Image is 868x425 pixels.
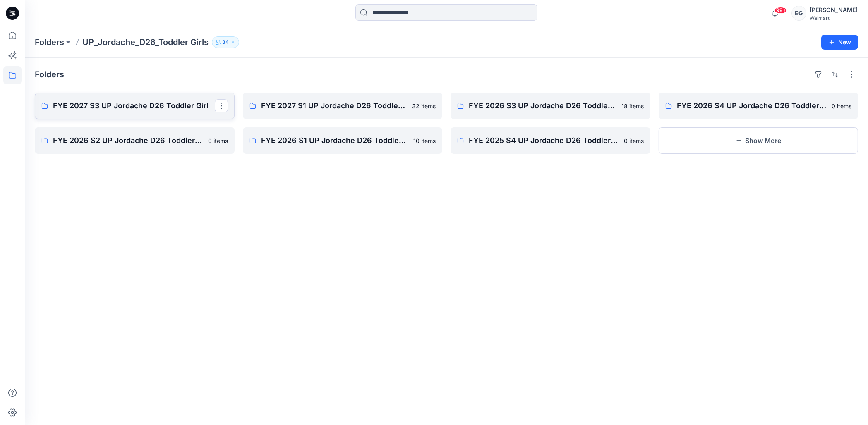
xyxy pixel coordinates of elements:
p: 18 items [621,102,644,110]
p: FYE 2026 S4 UP Jordache D26 Toddler Girl [677,100,827,112]
p: 34 [222,38,229,47]
a: FYE 2025 S4 UP Jordache D26 Toddler Girl0 items [451,127,650,154]
p: 32 items [412,102,436,110]
a: FYE 2027 S3 UP Jordache D26 Toddler Girl [35,93,235,119]
p: UP_Jordache_D26_Toddler Girls [82,36,209,48]
span: 99+ [774,7,787,14]
a: Folders [35,36,64,48]
a: FYE 2027 S1 UP Jordache D26 Toddler Girl32 items [243,93,443,119]
p: FYE 2026 S3 UP Jordache D26 Toddler Girl [469,100,616,112]
p: FYE 2027 S1 UP Jordache D26 Toddler Girl [261,100,408,112]
a: FYE 2026 S1 UP Jordache D26 Toddler Girl10 items [243,127,443,154]
p: 10 items [413,136,436,145]
div: [PERSON_NAME] [810,5,858,15]
button: New [821,35,858,50]
p: FYE 2025 S4 UP Jordache D26 Toddler Girl [469,135,619,146]
a: FYE 2026 S4 UP Jordache D26 Toddler Girl0 items [659,93,858,119]
a: FYE 2026 S3 UP Jordache D26 Toddler Girl18 items [451,93,650,119]
h4: Folders [35,69,64,79]
p: 0 items [208,136,228,145]
button: Show More [659,127,858,154]
p: 0 items [832,102,851,110]
p: 0 items [624,136,644,145]
a: FYE 2026 S2 UP Jordache D26 Toddler Girl0 items [35,127,235,154]
p: FYE 2026 S1 UP Jordache D26 Toddler Girl [261,135,409,146]
div: Walmart [810,15,858,21]
button: 34 [212,36,239,48]
p: FYE 2026 S2 UP Jordache D26 Toddler Girl [53,135,203,146]
div: EG [791,6,806,21]
p: FYE 2027 S3 UP Jordache D26 Toddler Girl [53,100,215,112]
